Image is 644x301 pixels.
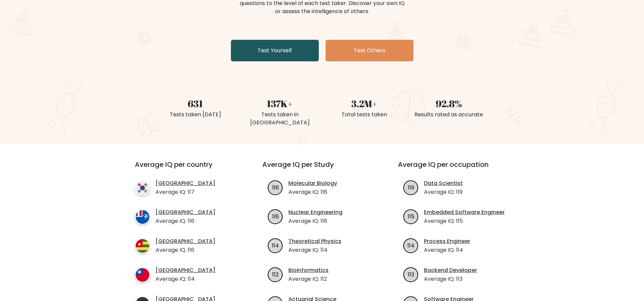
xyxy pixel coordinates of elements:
[135,267,150,282] img: country
[288,266,329,274] a: Bioinformatics
[242,111,318,127] div: Tests taken in [GEOGRAPHIC_DATA]
[157,111,234,119] div: Tests taken [DATE]
[156,246,215,254] p: Average IQ: 116
[326,40,413,61] a: Test Others
[135,238,150,253] img: country
[242,96,318,111] div: 137K+
[424,217,505,225] p: Average IQ: 115
[157,96,234,111] div: 631
[156,217,215,225] p: Average IQ: 116
[288,275,329,283] p: Average IQ: 112
[272,241,279,249] text: 114
[135,160,238,177] h3: Average IQ per country
[272,183,279,191] text: 116
[326,111,403,119] div: Total tests taken
[135,180,150,195] img: country
[156,275,215,283] p: Average IQ: 114
[424,246,470,254] p: Average IQ: 114
[407,241,414,249] text: 114
[408,183,414,191] text: 119
[135,209,150,224] img: country
[424,179,463,187] a: Data Scientist
[288,188,337,196] p: Average IQ: 116
[156,208,215,216] a: [GEOGRAPHIC_DATA]
[156,237,215,245] a: [GEOGRAPHIC_DATA]
[288,237,341,245] a: Theoretical Physics
[156,266,215,274] a: [GEOGRAPHIC_DATA]
[288,246,341,254] p: Average IQ: 114
[424,208,505,216] a: Embedded Software Engineer
[424,266,477,274] a: Backend Developer
[411,111,487,119] div: Results rated as accurate
[272,270,279,278] text: 112
[156,179,215,187] a: [GEOGRAPHIC_DATA]
[288,208,342,216] a: Nuclear Engineering
[424,188,463,196] p: Average IQ: 119
[424,237,470,245] a: Process Engineer
[156,188,215,196] p: Average IQ: 117
[424,275,477,283] p: Average IQ: 113
[272,212,279,220] text: 116
[326,96,403,111] div: 3.2M+
[398,160,517,177] h3: Average IQ per occupation
[288,217,342,225] p: Average IQ: 116
[288,179,337,187] a: Molecular Biology
[262,160,382,177] h3: Average IQ per Study
[408,212,414,220] text: 115
[411,96,487,111] div: 92.8%
[231,40,319,61] a: Test Yourself
[408,270,414,278] text: 113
